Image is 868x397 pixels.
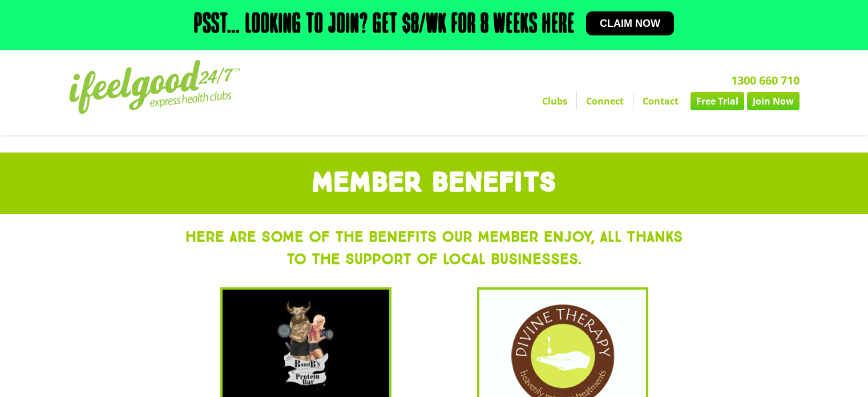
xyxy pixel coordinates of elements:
a: 1300 660 710 [731,73,800,88]
a: Clubs [533,92,576,110]
a: Join Now [747,92,800,110]
a: Claim now [586,11,674,35]
h1: MEMBER BENEFITS [6,170,862,197]
h2: Psst… Looking to join? Get $8/wk for 8 weeks here [194,11,575,39]
a: Free Trial [691,92,744,110]
a: Contact [633,92,688,110]
h3: Here Are Some of the Benefits Our Member Enjoy, All Thanks to the Support of Local Businesses. [183,226,685,270]
a: Connect [577,92,633,110]
span: Claim now [600,18,660,29]
nav: Menu [329,92,800,110]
